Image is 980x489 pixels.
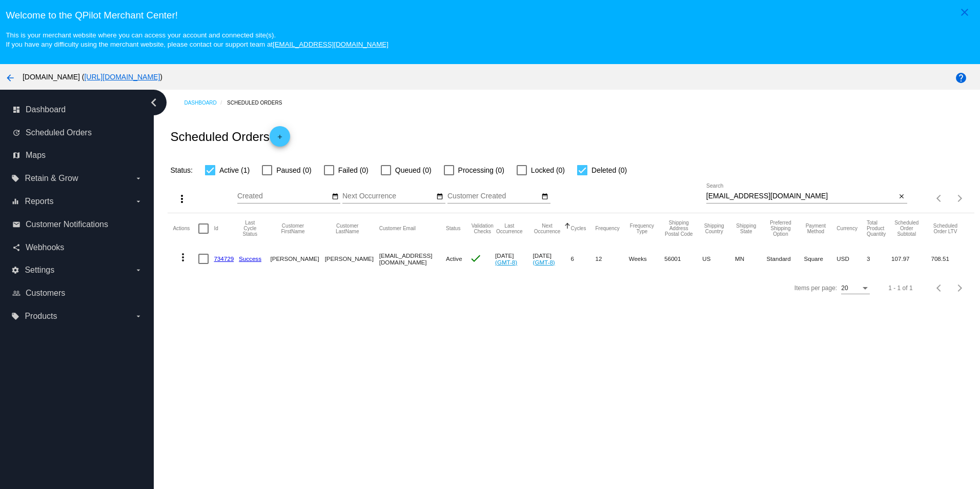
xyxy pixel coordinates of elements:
span: Status: [170,166,193,174]
button: Next page [950,188,970,209]
a: email Customer Notifications [12,216,142,233]
a: 734729 [214,255,234,262]
i: chevron_left [146,94,162,111]
button: Previous page [929,278,950,298]
mat-cell: [DATE] [495,244,533,274]
button: Change sorting for CustomerEmail [379,226,416,232]
i: arrow_drop_down [134,312,142,320]
input: Search [706,192,896,200]
input: Customer Created [447,192,540,200]
button: Change sorting for Cycles [570,226,586,232]
mat-cell: [DATE] [533,244,571,274]
mat-icon: date_range [541,193,548,201]
mat-icon: check [469,252,482,264]
span: Webhooks [26,243,64,252]
h3: Welcome to the QPilot Merchant Center! [6,10,974,21]
input: Created [237,192,330,200]
button: Change sorting for PreferredShippingOption [767,220,795,237]
mat-cell: [PERSON_NAME] [270,244,324,274]
mat-cell: 12 [595,244,628,274]
span: Locked (0) [531,164,565,176]
a: update Scheduled Orders [12,125,142,141]
mat-icon: more_vert [176,193,188,205]
span: 20 [841,284,848,292]
mat-cell: Weeks [629,244,665,274]
mat-icon: date_range [436,193,443,201]
span: Active (1) [219,164,250,176]
button: Change sorting for Id [214,226,218,232]
i: equalizer [11,197,19,206]
span: Dashboard [26,105,66,114]
input: Next Occurrence [342,192,435,200]
mat-cell: MN [735,244,767,274]
mat-header-cell: Total Product Quantity [867,213,891,244]
a: (GMT-8) [495,259,517,266]
span: [DOMAIN_NAME] ( ) [23,73,162,81]
button: Change sorting for LastProcessingCycleId [239,220,261,237]
a: Success [239,255,261,262]
button: Change sorting for LastOccurrenceUtc [495,223,524,234]
i: arrow_drop_down [134,266,142,274]
a: Scheduled Orders [227,95,291,111]
span: Retain & Grow [25,174,78,183]
mat-icon: help [955,72,967,84]
mat-icon: close [898,193,905,201]
button: Change sorting for Status [446,226,460,232]
span: Settings [25,266,54,275]
button: Change sorting for CurrencyIso [836,226,857,232]
button: Change sorting for FrequencyType [629,223,656,234]
a: people_outline Customers [12,285,142,301]
mat-icon: arrow_back [4,72,16,84]
a: [EMAIL_ADDRESS][DOMAIN_NAME] [273,40,389,48]
button: Change sorting for NextOccurrenceUtc [533,223,562,234]
button: Change sorting for ShippingCountry [702,223,726,234]
mat-cell: 107.97 [891,244,931,274]
mat-header-cell: Validation Checks [469,213,495,244]
a: share Webhooks [12,239,142,256]
button: Change sorting for ShippingPostcode [664,220,693,237]
mat-icon: close [958,6,971,18]
i: update [12,129,21,137]
button: Previous page [929,188,950,209]
mat-cell: Square [804,244,836,274]
button: Next page [950,278,970,298]
i: dashboard [12,106,21,114]
button: Change sorting for PaymentMethod.Type [804,223,827,234]
mat-select: Items per page: [841,285,870,292]
i: local_offer [11,174,19,182]
mat-cell: 6 [570,244,595,274]
i: people_outline [12,289,21,297]
i: settings [11,266,19,274]
i: map [12,151,21,159]
small: This is your merchant website where you can access your account and connected site(s). If you hav... [6,31,388,48]
i: local_offer [11,312,19,320]
h2: Scheduled Orders [170,126,290,147]
button: Change sorting for CustomerLastName [325,223,370,234]
a: [URL][DOMAIN_NAME] [84,73,160,81]
span: Reports [25,197,53,206]
span: Maps [26,151,46,160]
mat-cell: [PERSON_NAME] [325,244,379,274]
span: Failed (0) [338,164,369,176]
a: map Maps [12,147,142,164]
button: Clear [896,191,907,202]
i: email [12,220,21,229]
mat-cell: 56001 [664,244,702,274]
button: Change sorting for Subtotal [891,220,922,237]
mat-cell: [EMAIL_ADDRESS][DOMAIN_NAME] [379,244,446,274]
i: arrow_drop_down [134,197,142,206]
button: Change sorting for ShippingState [735,223,758,234]
div: 1 - 1 of 1 [888,284,912,292]
mat-cell: Standard [767,244,804,274]
span: Processing (0) [458,164,504,176]
mat-icon: more_vert [177,251,189,263]
span: Customer Notifications [26,220,108,229]
span: Queued (0) [395,164,432,176]
mat-cell: 3 [867,244,891,274]
mat-cell: US [702,244,735,274]
button: Change sorting for CustomerFirstName [270,223,315,234]
button: Change sorting for Frequency [595,226,619,232]
i: share [12,243,21,252]
span: Paused (0) [276,164,311,176]
mat-icon: add [274,133,286,146]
